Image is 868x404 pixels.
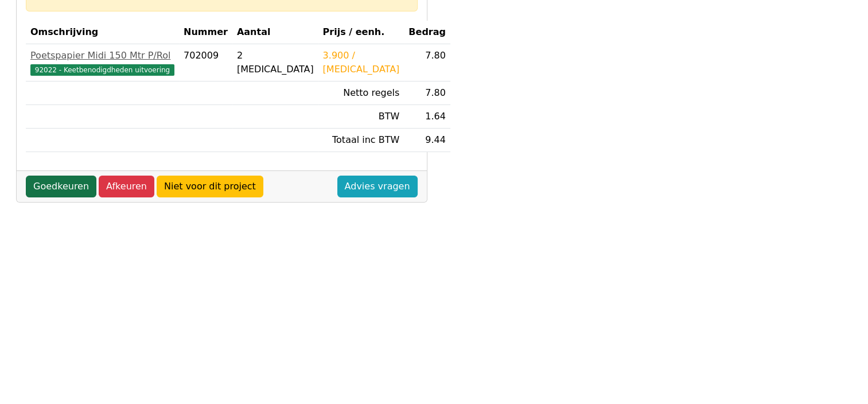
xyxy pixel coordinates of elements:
a: Afkeuren [99,176,154,197]
td: Totaal inc BTW [318,129,404,152]
div: 2 [MEDICAL_DATA] [237,49,314,76]
td: 1.64 [404,105,450,129]
td: 702009 [179,44,232,81]
th: Aantal [232,21,318,44]
a: Goedkeuren [26,176,96,197]
a: Niet voor dit project [157,176,263,197]
a: Advies vragen [337,176,418,197]
th: Prijs / eenh. [318,21,404,44]
th: Omschrijving [26,21,179,44]
td: 7.80 [404,81,450,105]
div: Poetspapier Midi 150 Mtr P/Rol [30,49,174,63]
th: Nummer [179,21,232,44]
span: 92022 - Keetbenodigdheden uitvoering [30,64,174,76]
td: Netto regels [318,81,404,105]
td: 7.80 [404,44,450,81]
div: 3.900 / [MEDICAL_DATA] [323,49,400,76]
a: Poetspapier Midi 150 Mtr P/Rol92022 - Keetbenodigdheden uitvoering [30,49,174,76]
td: BTW [318,105,404,129]
td: 9.44 [404,129,450,152]
th: Bedrag [404,21,450,44]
